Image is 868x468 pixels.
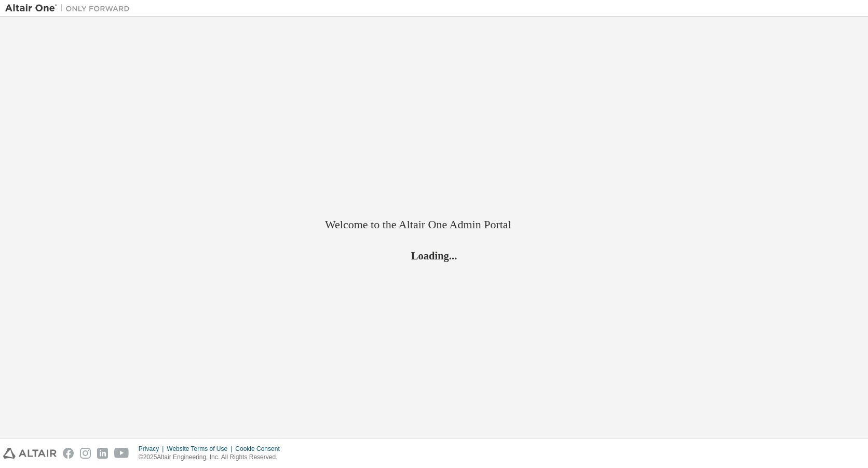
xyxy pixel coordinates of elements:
img: altair_logo.svg [3,448,57,459]
div: Cookie Consent [235,445,286,453]
p: © 2025 Altair Engineering, Inc. All Rights Reserved. [139,453,286,462]
img: instagram.svg [80,448,91,459]
div: Privacy [139,445,167,453]
img: linkedin.svg [97,448,108,459]
div: Website Terms of Use [167,445,235,453]
img: youtube.svg [114,448,129,459]
img: Altair One [5,3,135,13]
h2: Loading... [325,249,543,263]
h2: Welcome to the Altair One Admin Portal [325,217,543,232]
img: facebook.svg [63,448,74,459]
